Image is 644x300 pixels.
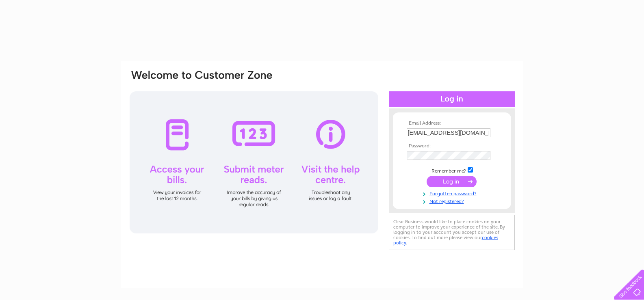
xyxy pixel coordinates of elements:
th: Password: [405,143,499,149]
a: cookies policy [393,235,498,246]
input: Submit [427,176,477,187]
th: Email Address: [405,121,499,126]
div: Clear Business would like to place cookies on your computer to improve your experience of the sit... [389,215,515,250]
td: Remember me? [405,166,499,174]
a: Forgotten password? [407,189,499,197]
a: Not registered? [407,197,499,205]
